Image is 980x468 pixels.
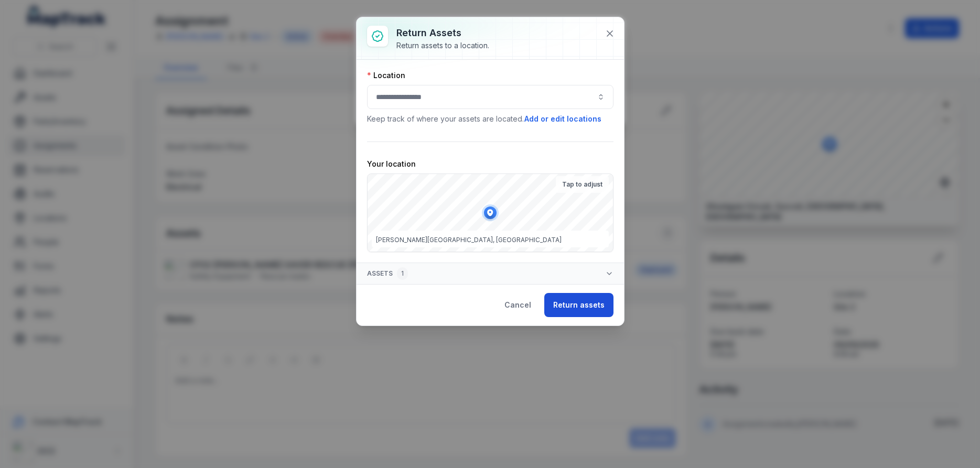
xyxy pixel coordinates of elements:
[396,40,489,51] div: Return assets to a location.
[368,174,613,252] canvas: Map
[357,263,624,284] button: Assets1
[397,267,408,280] div: 1
[376,236,562,244] span: [PERSON_NAME][GEOGRAPHIC_DATA], [GEOGRAPHIC_DATA]
[524,113,602,125] button: Add or edit locations
[562,180,602,189] strong: Tap to adjust
[496,293,540,317] button: Cancel
[367,159,416,169] label: Your location
[544,293,613,317] button: Return assets
[367,267,408,280] span: Assets
[396,26,489,40] h3: Return assets
[367,70,405,81] label: Location
[367,113,613,125] p: Keep track of where your assets are located.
